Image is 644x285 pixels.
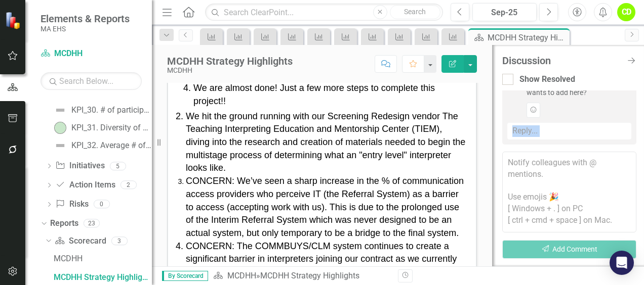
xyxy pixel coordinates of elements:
[476,7,533,19] div: Sep-25
[50,218,78,229] a: Reports
[55,235,106,247] a: Scorecard
[5,11,23,29] img: ClearPoint Strategy
[51,250,152,266] a: MCDHH
[55,160,104,172] a: Initiatives
[472,3,537,21] button: Sep-25
[610,251,634,275] div: Open Intercom Messenger
[260,271,359,280] div: MCDHH Strategy Highlights
[54,139,66,152] img: Not Defined
[71,123,152,132] div: KPI_31. Diversity of participants in outreach presentation for workforce development
[54,254,152,263] div: MCDHH
[120,181,137,189] div: 2
[54,273,152,282] div: MCDHH Strategy Highlights
[54,122,66,134] img: On-track
[55,179,115,191] a: Action Items
[507,123,631,139] div: Reply...
[55,199,88,210] a: Risks
[51,269,152,285] a: MCDHH Strategy Highlights
[617,3,635,21] button: CD
[519,74,575,85] div: Show Resolved
[71,141,152,150] div: KPI_32. Average # of trainings / workshops that take place
[52,137,152,154] a: KPI_32. Average # of trainings / workshops that take place
[205,4,443,21] input: Search ClearPoint...
[41,13,130,25] span: Elements & Reports
[502,240,636,259] button: Add Comment
[488,31,567,44] div: MCDHH Strategy Highlights
[186,176,464,238] span: CONCERN: We’ve seen a sharp increase in the % of communication access providers who perceive IT (...
[54,104,66,116] img: Not Defined
[167,56,293,67] div: MCDHH Strategy Highlights
[390,5,440,19] button: Search
[223,163,226,173] span: .
[41,48,142,60] a: MCDHH
[162,271,208,281] span: By Scorecard
[94,200,110,209] div: 0
[186,111,465,173] span: We hit the ground running with our Screening Redesign vendor The Teaching Interpreting Education ...
[41,72,142,90] input: Search Below...
[110,162,126,170] div: 5
[404,8,426,16] span: Search
[213,270,390,282] div: »
[71,106,152,115] div: KPI_30. # of participants who attend workforce development sessions
[41,25,130,33] small: MA EHS
[167,67,293,74] div: MCDHH
[227,271,256,280] a: MCDHH
[502,55,621,66] div: Discussion
[193,83,435,106] span: We are almost done! Just a few more steps to complete this project!!
[111,236,128,245] div: 3
[52,102,152,118] a: KPI_30. # of participants who attend workforce development sessions
[52,120,152,136] a: KPI_31. Diversity of participants in outreach presentation for workforce development
[84,219,100,227] div: 23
